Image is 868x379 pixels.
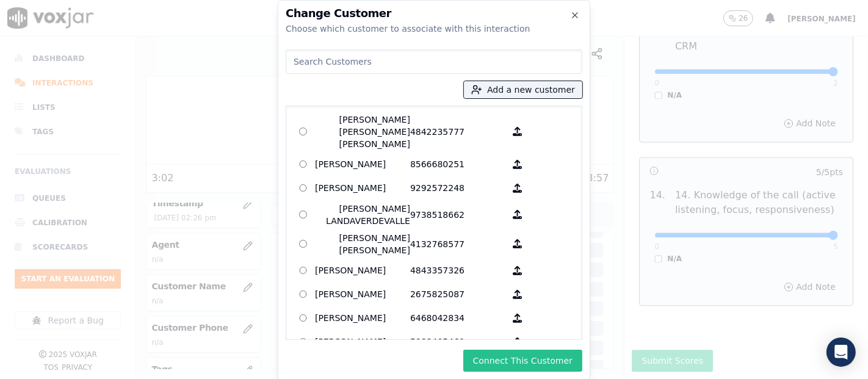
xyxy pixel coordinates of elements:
[286,49,582,74] input: Search Customers
[315,179,410,198] p: [PERSON_NAME]
[505,179,529,198] button: [PERSON_NAME] 9292572248
[286,8,582,19] h2: Change Customer
[410,203,505,227] p: 9738518662
[315,232,410,256] p: [PERSON_NAME] [PERSON_NAME]
[410,155,505,174] p: 8566680251
[299,240,307,248] input: [PERSON_NAME] [PERSON_NAME] 4132768577
[505,232,529,256] button: [PERSON_NAME] [PERSON_NAME] 4132768577
[299,267,307,275] input: [PERSON_NAME] 4843357326
[410,261,505,280] p: 4843357326
[315,285,410,304] p: [PERSON_NAME]
[463,350,582,372] button: Connect This Customer
[299,211,307,218] input: [PERSON_NAME] LANDAVERDEVALLE 9738518662
[299,338,307,346] input: [PERSON_NAME] 5088405460
[315,261,410,280] p: [PERSON_NAME]
[299,314,307,322] input: [PERSON_NAME] 6468042834
[410,232,505,256] p: 4132768577
[410,309,505,328] p: 6468042834
[299,291,307,298] input: [PERSON_NAME] 2675825087
[410,179,505,198] p: 9292572248
[315,155,410,174] p: [PERSON_NAME]
[505,261,529,280] button: [PERSON_NAME] 4843357326
[286,23,582,35] div: Choose which customer to associate with this interaction
[505,285,529,304] button: [PERSON_NAME] 2675825087
[299,184,307,192] input: [PERSON_NAME] 9292572248
[410,333,505,352] p: 5088405460
[315,203,410,227] p: [PERSON_NAME] LANDAVERDEVALLE
[410,285,505,304] p: 2675825087
[505,155,529,174] button: [PERSON_NAME] 8566680251
[505,309,529,328] button: [PERSON_NAME] 6468042834
[505,114,529,150] button: [PERSON_NAME] [PERSON_NAME] [PERSON_NAME] 4842235777
[410,114,505,150] p: 4842235777
[299,161,307,168] input: [PERSON_NAME] 8566680251
[505,203,529,227] button: [PERSON_NAME] LANDAVERDEVALLE 9738518662
[464,81,582,98] button: Add a new customer
[826,337,856,367] div: Open Intercom Messenger
[315,309,410,328] p: [PERSON_NAME]
[505,333,529,352] button: [PERSON_NAME] 5088405460
[315,114,410,150] p: [PERSON_NAME] [PERSON_NAME] [PERSON_NAME]
[315,333,410,352] p: [PERSON_NAME]
[299,128,307,135] input: [PERSON_NAME] [PERSON_NAME] [PERSON_NAME] 4842235777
